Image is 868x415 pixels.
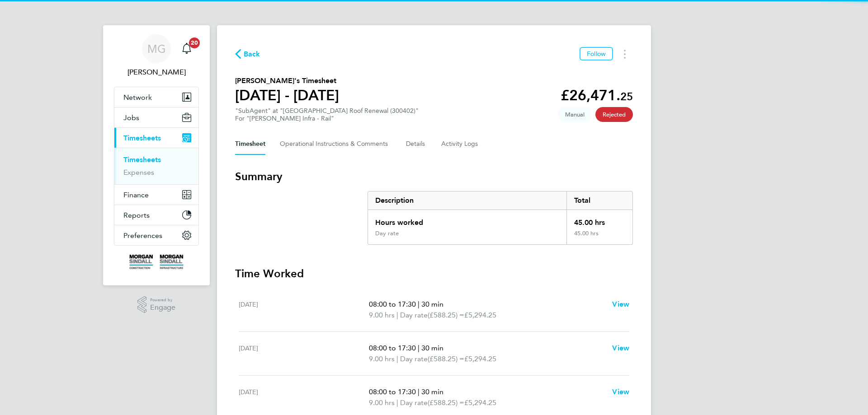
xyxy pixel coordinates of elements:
span: 9.00 hrs [369,354,395,363]
div: Hours worked [368,210,566,230]
h1: [DATE] - [DATE] [235,86,339,104]
div: Description [368,191,566,210]
a: View [612,387,629,397]
div: [DATE] [239,343,369,364]
span: 08:00 to 17:30 [369,344,416,352]
span: £5,294.25 [464,354,496,363]
span: 08:00 to 17:30 [369,300,416,308]
span: 30 min [421,387,443,396]
button: Timesheets Menu [617,47,633,61]
span: View [612,344,629,352]
div: [DATE] [239,387,369,408]
button: Network [114,87,198,107]
span: 20 [189,37,200,48]
span: Network [123,93,152,102]
div: For "[PERSON_NAME] Infra - Rail" [235,115,419,122]
span: Engage [150,304,175,312]
h3: Summary [235,169,633,184]
a: Timesheets [123,155,161,164]
a: 20 [178,34,196,63]
span: This timesheet has been rejected. [595,107,633,122]
div: Summary [368,191,633,245]
span: £5,294.25 [464,398,496,407]
button: Preferences [114,225,198,245]
button: Back [235,48,260,60]
span: View [612,300,629,308]
div: [DATE] [239,299,369,321]
a: View [612,299,629,310]
span: 9.00 hrs [369,311,395,319]
span: Powered by [150,296,175,304]
span: (£588.25) = [428,311,464,319]
button: Jobs [114,107,198,127]
span: MG [147,43,166,55]
span: Back [244,49,260,60]
img: morgansindall-logo-retina.png [129,255,184,269]
a: MG[PERSON_NAME] [114,34,199,78]
span: (£588.25) = [428,398,464,407]
nav: Main navigation [103,25,210,285]
div: Day rate [375,230,399,237]
span: Follow [587,50,606,58]
span: | [418,344,420,352]
h2: [PERSON_NAME]'s Timesheet [235,75,339,86]
div: 45.00 hrs [566,230,632,244]
button: Timesheet [235,133,265,155]
button: Operational Instructions & Comments [280,133,392,155]
span: Finance [123,191,149,199]
button: Reports [114,205,198,225]
span: 08:00 to 17:30 [369,387,416,396]
span: 30 min [421,344,443,352]
span: View [612,387,629,396]
button: Finance [114,185,198,205]
span: | [418,300,420,308]
span: Jobs [123,113,139,122]
div: Timesheets [114,148,198,184]
span: Marcus Grant [114,67,199,78]
div: "SubAgent" at "[GEOGRAPHIC_DATA] Roof Renewal (300402)" [235,107,419,122]
span: | [396,354,398,363]
span: Timesheets [123,134,161,142]
span: 9.00 hrs [369,398,395,407]
button: Follow [580,47,613,61]
span: Preferences [123,231,162,240]
span: £5,294.25 [464,311,496,319]
a: Go to home page [114,255,199,269]
span: (£588.25) = [428,354,464,363]
app-decimal: £26,471. [561,87,633,104]
span: | [396,311,398,319]
a: Powered byEngage [137,296,176,313]
div: 45.00 hrs [566,210,632,230]
span: Reports [123,211,150,219]
h3: Time Worked [235,266,633,281]
span: Day rate [400,397,428,408]
span: | [396,398,398,407]
div: Total [566,191,632,210]
span: Day rate [400,354,428,364]
span: This timesheet was manually created. [558,107,592,122]
span: | [418,387,420,396]
span: 25 [620,90,633,103]
button: Timesheets [114,128,198,148]
span: 30 min [421,300,443,308]
button: Activity Logs [441,133,479,155]
button: Details [406,133,427,155]
a: View [612,343,629,354]
a: Expenses [123,168,154,177]
span: Day rate [400,310,428,321]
